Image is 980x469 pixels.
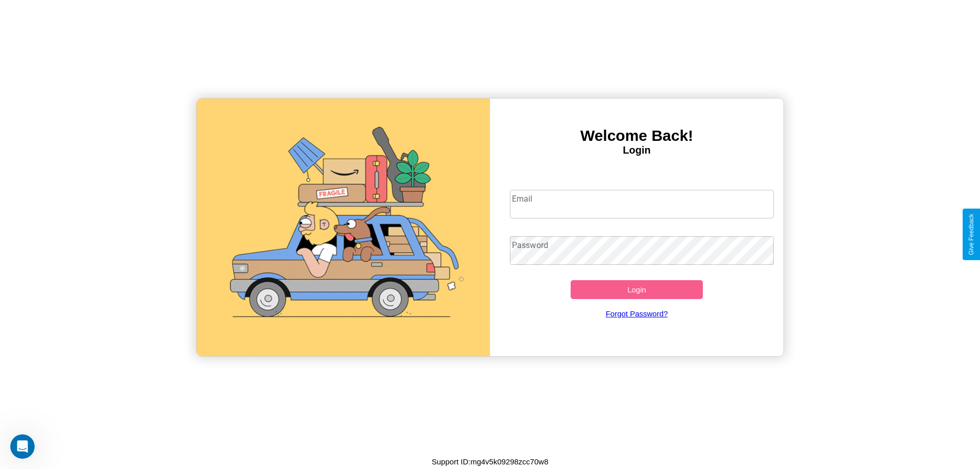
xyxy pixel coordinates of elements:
[197,98,490,356] img: gif
[968,214,975,255] div: Give Feedback
[10,434,35,459] iframe: Intercom live chat
[490,127,783,144] h3: Welcome Back!
[490,144,783,156] h4: Login
[432,455,548,468] p: Support ID: mg4v5k09298zcc70w8
[571,280,703,299] button: Login
[505,299,769,328] a: Forgot Password?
